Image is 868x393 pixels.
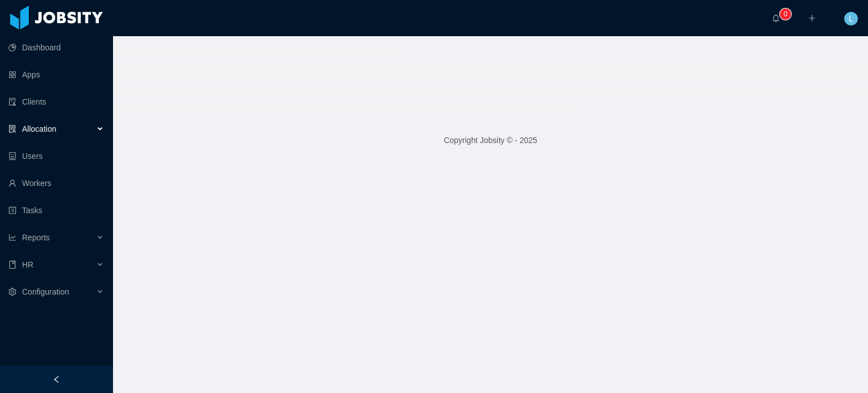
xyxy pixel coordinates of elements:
[8,90,104,113] a: icon: auditClients
[8,36,104,59] a: icon: pie-chartDashboard
[8,125,16,133] i: icon: solution
[8,199,104,222] a: icon: profileTasks
[8,234,16,241] i: icon: line-chart
[808,14,816,22] i: icon: plus
[22,287,69,296] span: Configuration
[8,63,104,86] a: icon: appstoreApps
[22,260,33,269] span: HR
[8,288,16,296] i: icon: setting
[8,261,16,269] i: icon: book
[22,124,57,133] span: Allocation
[113,121,868,160] footer: Copyright Jobsity © - 2025
[849,12,853,25] span: L
[780,8,791,20] sup: 0
[8,172,104,195] a: icon: userWorkers
[22,233,50,242] span: Reports
[772,14,780,22] i: icon: bell
[8,145,104,167] a: icon: robotUsers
